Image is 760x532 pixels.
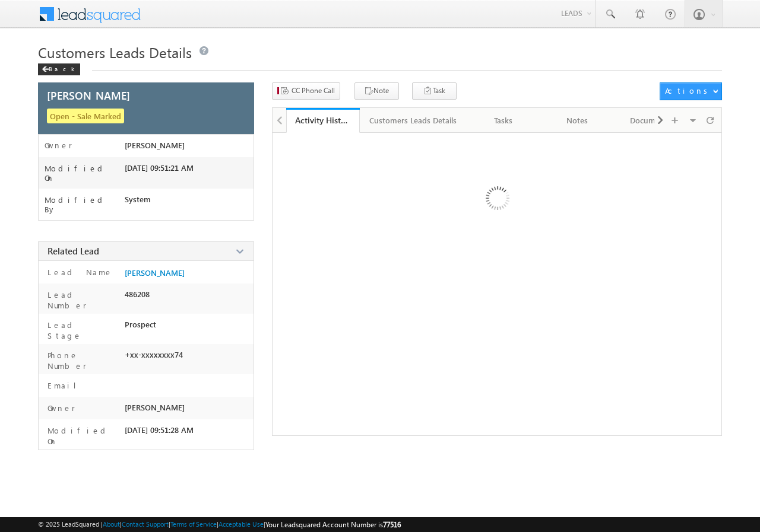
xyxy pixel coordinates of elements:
label: Phone Number [45,350,119,371]
a: Notes [541,108,615,133]
a: Documents [615,108,688,133]
button: Task [412,82,457,100]
label: Email [45,380,85,391]
span: © 2025 LeadSquared | | | | | [38,519,401,530]
span: Prospect [125,320,156,329]
div: Back [38,63,80,75]
li: Activity History [286,108,360,132]
label: Modified On [45,164,125,183]
span: [DATE] 09:51:21 AM [125,163,194,173]
label: Modified On [45,425,119,447]
a: Customers Leads Details [360,108,467,133]
button: CC Phone Call [272,82,340,100]
a: Acceptable Use [218,520,264,528]
span: +xx-xxxxxxxx74 [125,350,183,359]
a: Terms of Service [170,520,217,528]
div: Customers Leads Details [369,113,457,128]
span: Customers Leads Details [38,43,192,62]
div: Documents [624,113,677,128]
a: Activity History [286,108,360,133]
div: Notes [550,113,604,128]
span: [PERSON_NAME] [125,141,185,150]
span: System [125,195,151,204]
a: Contact Support [122,520,169,528]
span: Your Leadsquared Account Number is [265,520,401,529]
span: 77516 [383,520,401,529]
span: [PERSON_NAME] [125,403,185,412]
a: [PERSON_NAME] [125,268,185,278]
label: Modified By [45,195,125,214]
label: Lead Name [45,267,113,278]
div: Activity History [295,114,351,126]
div: Actions [665,85,712,96]
img: Loading ... [435,139,558,262]
label: Owner [45,141,72,150]
label: Lead Stage [45,320,119,341]
button: Note [354,82,399,100]
span: Related Lead [47,245,99,257]
span: [DATE] 09:51:28 AM [125,425,194,435]
a: About [103,520,120,528]
span: Open - Sale Marked [47,109,124,123]
a: Tasks [467,108,541,133]
span: 486208 [125,289,150,299]
label: Lead Number [45,289,119,311]
label: Owner [45,403,75,413]
span: CC Phone Call [292,85,335,96]
span: [PERSON_NAME] [47,90,130,101]
button: Actions [660,82,722,100]
div: Tasks [477,113,530,128]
